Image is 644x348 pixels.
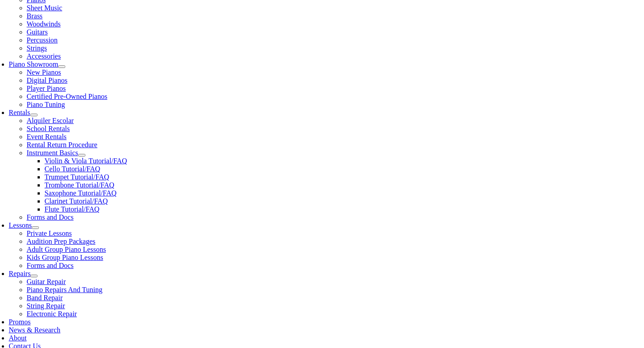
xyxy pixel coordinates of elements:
button: Open submenu of Instrument Basics [78,154,85,157]
a: Guitar Repair [27,278,66,285]
a: Electronic Repair [27,310,77,318]
a: Forms and Docs [27,213,74,221]
a: Rentals [9,109,30,116]
button: Open submenu of Rentals [30,114,38,116]
a: Cello Tutorial/FAQ [45,165,101,173]
a: About [9,334,27,342]
a: New Pianos [27,68,61,76]
button: Open submenu of Lessons [32,226,39,229]
a: Woodwinds [27,20,61,28]
a: Repairs [9,270,31,277]
a: String Repair [27,302,65,310]
a: School Rentals [27,125,70,132]
a: Violin & Viola Tutorial/FAQ [45,157,127,165]
a: News & Research [9,326,61,334]
a: Audition Prep Packages [27,238,96,245]
a: Piano Repairs And Tuning [27,286,102,293]
a: Clarinet Tutorial/FAQ [45,197,108,205]
a: Brass [27,12,43,20]
a: Adult Group Piano Lessons [27,246,106,253]
a: Player Pianos [27,85,66,92]
a: Trumpet Tutorial/FAQ [45,173,109,181]
a: Rental Return Procedure [27,141,97,149]
a: Saxophone Tutorial/FAQ [45,189,117,197]
a: Event Rentals [27,133,67,140]
a: Percussion [27,36,58,44]
a: Instrument Basics [27,149,78,157]
a: Forms and Docs [27,262,74,269]
a: Alquiler Escolar [27,117,74,124]
a: Private Lessons [27,229,72,237]
a: Piano Tuning [27,101,65,108]
button: Open submenu of Repairs [30,275,38,277]
a: Sheet Music [27,4,63,12]
a: Trombone Tutorial/FAQ [45,181,114,189]
button: Open submenu of Piano Showroom [58,65,65,68]
a: Strings [27,44,47,52]
a: Lessons [9,221,32,229]
a: Guitars [27,28,48,36]
a: Promos [9,318,31,326]
a: Certified Pre-Owned Pianos [27,93,107,100]
a: Kids Group Piano Lessons [27,254,103,261]
a: Flute Tutorial/FAQ [45,205,100,213]
a: Accessories [27,52,61,60]
a: Piano Showroom [9,60,59,68]
a: Band Repair [27,294,63,301]
a: Digital Pianos [27,76,68,84]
